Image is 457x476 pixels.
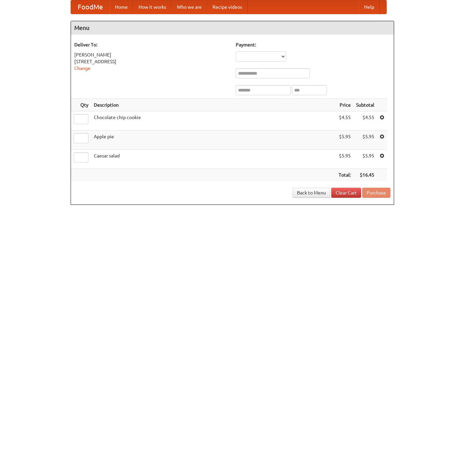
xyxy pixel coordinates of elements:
[74,41,229,48] h5: Deliver To:
[91,131,336,150] td: Apple pie
[207,0,247,14] a: Recipe videos
[336,169,353,181] th: Total:
[362,188,390,198] button: Purchase
[336,111,353,131] td: $4.55
[91,150,336,169] td: Caesar salad
[353,150,377,169] td: $5.95
[293,188,330,198] a: Back to Menu
[336,150,353,169] td: $5.95
[71,0,110,14] a: FoodMe
[172,0,207,14] a: Who we are
[336,99,353,111] th: Price
[91,99,336,111] th: Description
[74,58,229,65] div: [STREET_ADDRESS]
[353,131,377,150] td: $5.95
[133,0,172,14] a: How it works
[91,111,336,131] td: Chocolate chip cookie
[236,41,390,48] h5: Payment:
[71,99,91,111] th: Qty
[110,0,133,14] a: Home
[71,21,394,35] h4: Menu
[359,0,380,14] a: Help
[353,111,377,131] td: $4.55
[74,51,229,58] div: [PERSON_NAME]
[336,131,353,150] td: $5.95
[353,99,377,111] th: Subtotal
[74,66,90,71] a: Change
[331,188,361,198] a: Clear Cart
[353,169,377,181] th: $16.45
